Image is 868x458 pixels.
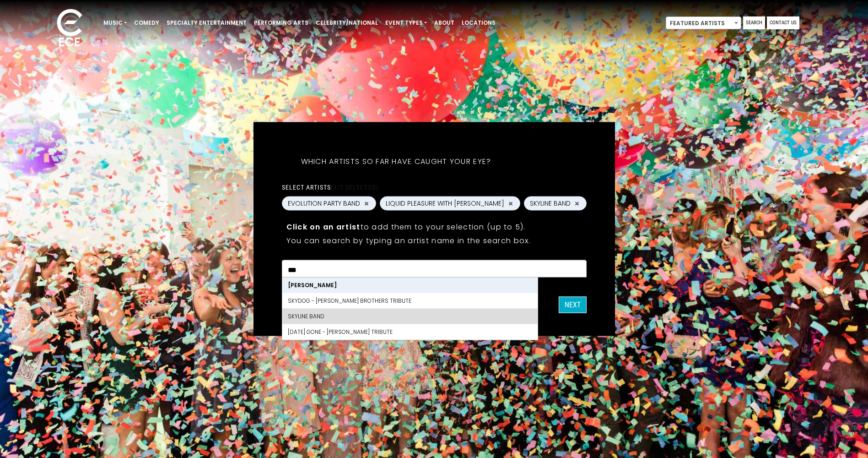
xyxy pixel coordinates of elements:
li: [DATE] Gone - [PERSON_NAME] Tribute [282,324,538,340]
span: SKYLINE BAND [530,199,571,208]
span: Featured Artists [666,16,741,29]
a: Locations [458,15,499,31]
li: Skydog - [PERSON_NAME] Brothers Tribute [282,293,538,309]
span: EVOLUTION PARTY BAND [288,199,360,208]
a: Performing Arts [250,15,312,31]
label: Select artists [282,183,378,191]
p: to add them to your selection (up to 5). [286,221,582,233]
a: About [431,15,458,31]
span: (3/5 selected) [331,184,378,191]
a: Event Types [382,15,431,31]
li: [PERSON_NAME] [282,278,538,293]
li: SKYLINE BAND [282,309,538,324]
a: Music [100,15,130,31]
a: Comedy [130,15,163,31]
button: Remove SKYLINE BAND [573,199,581,207]
textarea: Search [288,266,571,274]
a: Contact Us [767,16,799,29]
h5: Which artists so far have caught your eye? [282,145,511,178]
span: Featured Artists [666,17,741,30]
a: Celebrity/National [312,15,382,31]
p: You can search by typing an artist name in the search box. [286,235,582,246]
button: Remove EVOLUTION PARTY BAND [363,199,370,207]
button: Next [559,297,587,313]
img: ece_new_logo_whitev2-1.png [47,6,92,51]
button: Remove LIQUID PLEASURE WITH KENNY MANN [507,199,514,207]
span: LIQUID PLEASURE WITH [PERSON_NAME] [386,199,504,208]
a: Specialty Entertainment [163,15,250,31]
strong: Click on an artist [286,222,361,232]
a: Search [743,16,765,29]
